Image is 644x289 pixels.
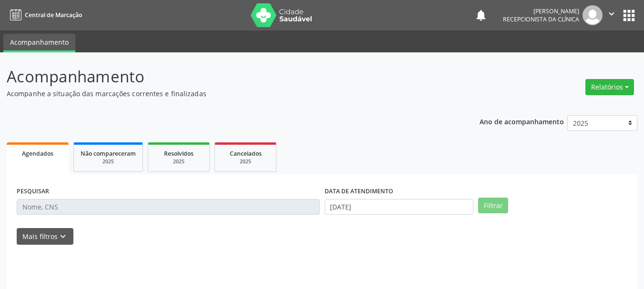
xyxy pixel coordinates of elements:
input: Selecione um intervalo [325,199,474,215]
span: Resolvidos [164,149,194,158]
span: Cancelados [230,149,262,158]
input: Nome, CNS [17,199,320,215]
button: notifications [474,9,488,22]
label: DATA DE ATENDIMENTO [325,184,393,199]
div: 2025 [81,158,136,165]
div: [PERSON_NAME] [503,7,579,15]
div: 2025 [155,158,203,165]
p: Acompanhe a situação das marcações correntes e finalizadas [7,89,448,99]
i:  [606,9,617,19]
button: Relatórios [585,79,634,95]
button: Filtrar [478,198,508,214]
button:  [603,5,621,25]
span: Agendados [22,149,53,158]
label: PESQUISAR [17,184,49,199]
div: 2025 [222,158,269,165]
span: Não compareceram [81,149,136,158]
p: Acompanhamento [7,65,448,89]
span: Recepcionista da clínica [503,15,579,23]
i: keyboard_arrow_down [58,231,68,242]
button: Mais filtroskeyboard_arrow_down [17,228,73,245]
img: img [583,5,603,25]
p: Ano de acompanhamento [480,115,564,127]
span: Central de Marcação [25,11,82,19]
a: Acompanhamento [3,34,75,52]
a: Central de Marcação [7,7,82,23]
button: apps [621,7,637,24]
